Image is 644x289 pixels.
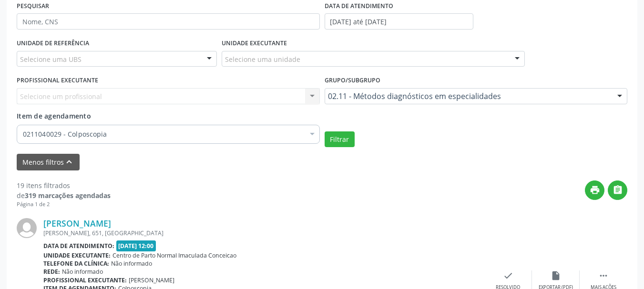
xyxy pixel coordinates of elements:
[325,13,474,30] input: Selecione um intervalo
[17,180,111,190] div: 19 itens filtrados
[43,259,109,268] b: Telefone da clínica:
[23,130,304,139] span: 0211040029 - Colposcopia
[585,180,604,200] button: print
[116,240,156,251] span: [DATE] 12:00
[112,251,236,259] span: Centro de Parto Normal Imaculada Conceicao
[598,270,609,281] i: 
[608,180,627,200] button: 
[43,242,114,250] b: Data de atendimento:
[328,91,608,101] span: 02.11 - Métodos diagnósticos em especialidades
[62,268,103,276] span: Não informado
[17,73,98,88] label: PROFISSIONAL EXECUTANTE
[43,268,60,276] b: Rede:
[17,218,37,238] img: img
[25,191,111,200] strong: 319 marcações agendadas
[17,200,111,209] div: Página 1 de 2
[17,154,80,170] button: Menos filtroskeyboard_arrow_up
[43,251,111,259] b: Unidade executante:
[551,270,561,281] i: insert_drive_file
[17,36,89,51] label: UNIDADE DE REFERÊNCIA
[17,111,91,120] span: Item de agendamento
[17,13,320,30] input: Nome, CNS
[20,54,82,64] span: Selecione uma UBS
[325,73,380,88] label: Grupo/Subgrupo
[43,276,127,284] b: Profissional executante:
[43,218,111,229] a: [PERSON_NAME]
[613,185,623,195] i: 
[325,131,355,148] button: Filtrar
[225,54,300,64] span: Selecione uma unidade
[503,270,513,281] i: check
[111,259,152,268] span: Não informado
[64,157,74,167] i: keyboard_arrow_up
[222,36,287,51] label: UNIDADE EXECUTANTE
[590,185,600,195] i: print
[129,276,174,284] span: [PERSON_NAME]
[17,190,111,200] div: de
[43,229,484,237] div: [PERSON_NAME], 651, [GEOGRAPHIC_DATA]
